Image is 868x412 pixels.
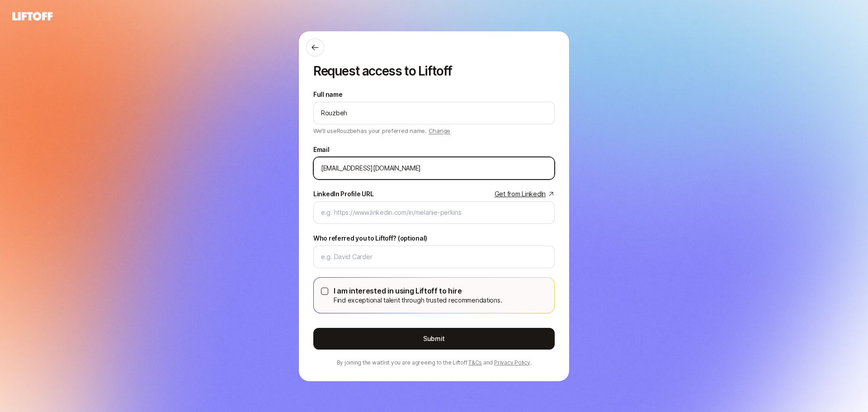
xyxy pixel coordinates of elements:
p: By joining the waitlist you are agreeing to the Liftoff and . [313,359,555,367]
div: LinkedIn Profile URL [313,189,373,199]
a: T&Cs [468,359,482,366]
label: Who referred you to Liftoff? (optional) [313,233,427,244]
button: Submit [313,328,555,350]
input: e.g. Melanie Perkins [321,108,547,118]
a: Get from LinkedIn [495,189,555,199]
input: e.g. https://www.linkedin.com/in/melanie-perkins [321,207,547,218]
input: e.g. David Carder [321,251,547,262]
p: Find exceptional talent through trusted recommendations. [334,295,502,306]
p: We'll use Rouzbeh as your preferred name. [313,124,450,135]
input: e.g. melanie@liftoff.xyz [321,163,547,174]
label: Email [313,144,330,155]
button: I am interested in using Liftoff to hireFind exceptional talent through trusted recommendations. [321,288,328,295]
label: Full name [313,89,342,100]
span: Change [429,127,450,134]
a: Privacy Policy [494,359,530,366]
p: I am interested in using Liftoff to hire [334,285,502,297]
p: Request access to Liftoff [313,64,555,78]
